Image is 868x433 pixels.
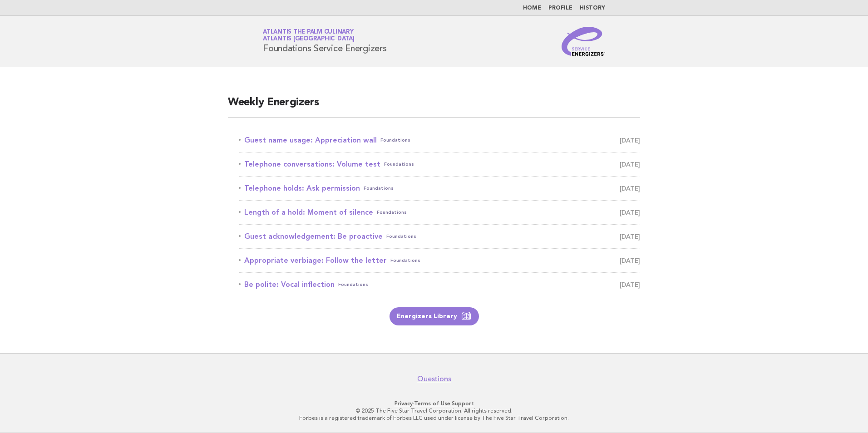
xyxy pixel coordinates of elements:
[239,158,640,171] a: Telephone conversations: Volume testFoundations [DATE]
[228,95,640,118] h2: Weekly Energizers
[380,134,410,147] span: Foundations
[364,182,394,195] span: Foundations
[263,36,355,42] span: Atlantis [GEOGRAPHIC_DATA]
[338,278,368,291] span: Foundations
[395,400,413,407] a: Privacy
[156,400,712,407] p: · ·
[417,374,451,384] a: Questions
[620,158,640,171] span: [DATE]
[620,278,640,291] span: [DATE]
[263,30,387,53] h1: Foundations Service Energizers
[377,206,407,219] span: Foundations
[620,230,640,243] span: [DATE]
[580,5,605,11] a: History
[620,134,640,147] span: [DATE]
[562,27,605,56] img: Service Energizers
[548,5,572,11] a: Profile
[390,307,479,325] a: Energizers Library
[239,182,640,195] a: Telephone holds: Ask permissionFoundations [DATE]
[239,230,640,243] a: Guest acknowledgement: Be proactiveFoundations [DATE]
[620,182,640,195] span: [DATE]
[414,400,450,407] a: Terms of Use
[620,206,640,219] span: [DATE]
[263,29,355,42] a: Atlantis The Palm CulinaryAtlantis [GEOGRAPHIC_DATA]
[523,5,541,11] a: Home
[239,254,640,267] a: Appropriate verbiage: Follow the letterFoundations [DATE]
[384,158,414,171] span: Foundations
[239,134,640,147] a: Guest name usage: Appreciation wallFoundations [DATE]
[239,278,640,291] a: Be polite: Vocal inflectionFoundations [DATE]
[156,414,712,422] p: Forbes is a registered trademark of Forbes LLC used under license by The Five Star Travel Corpora...
[156,407,712,414] p: © 2025 The Five Star Travel Corporation. All rights reserved.
[620,254,640,267] span: [DATE]
[390,254,420,267] span: Foundations
[386,230,416,243] span: Foundations
[239,206,640,219] a: Length of a hold: Moment of silenceFoundations [DATE]
[452,400,474,407] a: Support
